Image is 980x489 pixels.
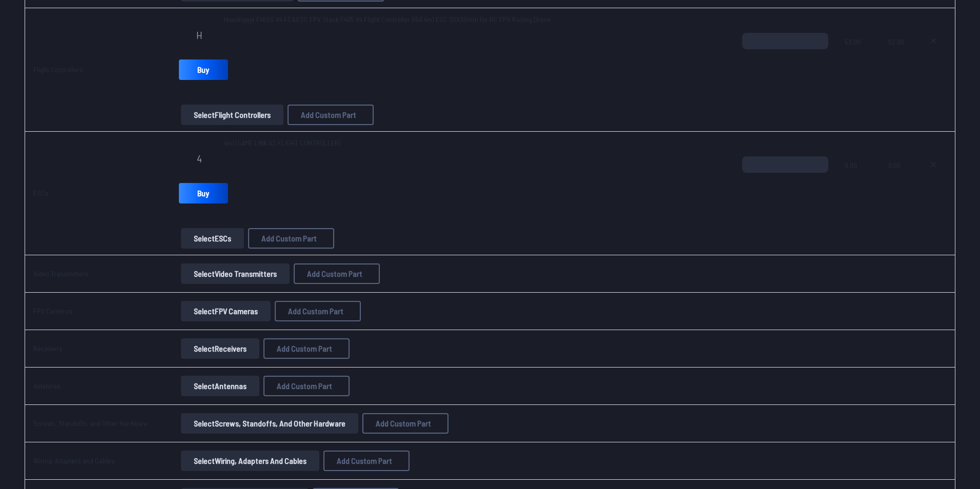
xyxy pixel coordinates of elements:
a: SelectReceivers [179,338,261,359]
span: 0.00 [888,156,905,206]
button: Add Custom Part [362,413,448,434]
button: SelectVideo Transmitters [181,263,290,284]
button: Add Custom Part [248,228,334,249]
button: Add Custom Part [263,376,350,396]
a: ESCs [33,189,49,197]
span: Add Custom Part [277,344,332,353]
button: SelectReceivers [181,338,259,359]
button: SelectFlight Controllers [181,105,283,125]
button: SelectAntennas [181,376,259,396]
a: SelectVideo Transmitters [179,263,292,284]
span: 4in1 (SAME LINK AS FLIGHT CONTROLLER) [224,138,340,148]
span: H [196,30,202,40]
button: Add Custom Part [263,338,350,359]
a: SelectAntennas [179,376,261,396]
a: SelectScrews, Standoffs, and Other Hardware [179,413,360,434]
a: SelectWiring, Adapters and Cables [179,451,321,471]
span: 52.00 [888,33,905,82]
button: SelectFPV Cameras [181,301,271,321]
a: Screws, Standoffs, and Other Hardware [33,419,148,427]
span: 52.00 [845,33,872,82]
a: Antennas [33,381,60,390]
span: Add Custom Part [261,234,317,242]
button: Add Custom Part [288,105,374,125]
span: Add Custom Part [307,270,362,278]
a: SelectFPV Cameras [179,301,273,321]
button: Add Custom Part [275,301,361,321]
a: Video Transmitters [33,269,88,278]
span: Add Custom Part [376,419,431,427]
button: Add Custom Part [323,451,410,471]
span: Add Custom Part [301,111,356,119]
span: Add Custom Part [277,382,332,390]
button: SelectESCs [181,228,244,249]
a: SelectESCs [179,228,246,249]
span: 0.00 [845,156,872,206]
a: Wiring, Adapters and Cables [33,456,115,465]
a: Flight Controllers [33,65,83,74]
button: SelectScrews, Standoffs, and Other Hardware [181,413,358,434]
span: Add Custom Part [337,457,392,465]
span: Add Custom Part [288,307,343,315]
a: Buy [179,59,228,80]
button: Add Custom Part [294,263,380,284]
a: Receivers [33,344,63,353]
a: Buy [179,183,228,203]
a: SelectFlight Controllers [179,105,285,125]
span: 4 [197,153,202,164]
a: FPV Cameras [33,307,73,315]
span: Huudngeje F455S V4 FC&ESC FPV Stack F405 V4 Flight Controller 55A 4in1 ESC 30X30mm for RC FPV Rac... [224,14,551,25]
button: SelectWiring, Adapters and Cables [181,451,319,471]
